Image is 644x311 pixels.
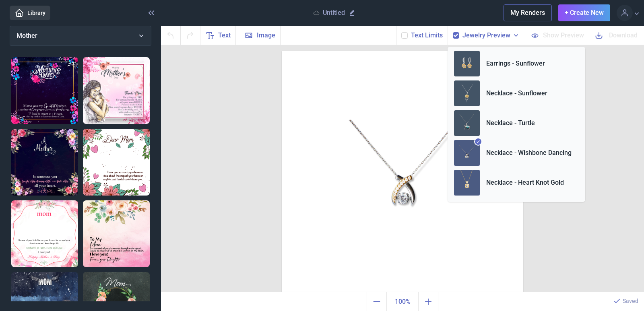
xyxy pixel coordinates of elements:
button: Zoom out [367,292,386,311]
button: + Create New [558,4,610,21]
img: Mama was my greatest teacher [11,57,78,124]
button: Text [200,26,236,45]
img: Necklace - Wishbone Dancing [454,140,480,166]
button: Jewelry Preview [462,31,520,40]
img: Necklace - Sunflower [454,80,480,106]
button: Text Limits [411,31,443,40]
button: Image [236,26,281,45]
img: Mom - I'm assured of your love [83,200,150,267]
img: Message Card Mother day [11,200,78,267]
img: Earrings - Sunflower [454,51,480,76]
button: Show Preview [525,26,589,45]
span: Mother [17,32,37,39]
button: My Renders [504,4,552,21]
button: Mother [10,26,151,46]
img: Mother is someone you laugh with [11,129,78,196]
p: Necklace - Heart Knot Gold [486,178,564,187]
p: Necklace - Turtle [486,118,535,128]
span: Download [609,31,638,40]
img: Dear Mom I love you so much [83,129,150,196]
p: Necklace - Sunflower [486,89,547,98]
p: Saved [623,297,638,305]
p: Necklace - Wishbone Dancing [486,148,572,158]
p: Earrings - Sunflower [486,59,545,68]
span: Show Preview [543,31,584,40]
button: Actual size [386,292,419,311]
button: Download [589,26,644,45]
button: Zoom in [419,292,438,311]
p: Untitled [323,9,345,17]
a: Library [10,6,50,20]
img: Necklace - Heart Knot Gold [454,170,480,196]
span: Text [218,31,231,40]
img: Thanks mom, for gifting me life [83,57,150,124]
img: Necklace - Turtle [454,110,480,136]
span: 100% [388,294,417,310]
span: Image [257,31,275,40]
button: Redo [181,26,200,45]
button: Undo [161,26,181,45]
span: Jewelry Preview [462,31,510,40]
